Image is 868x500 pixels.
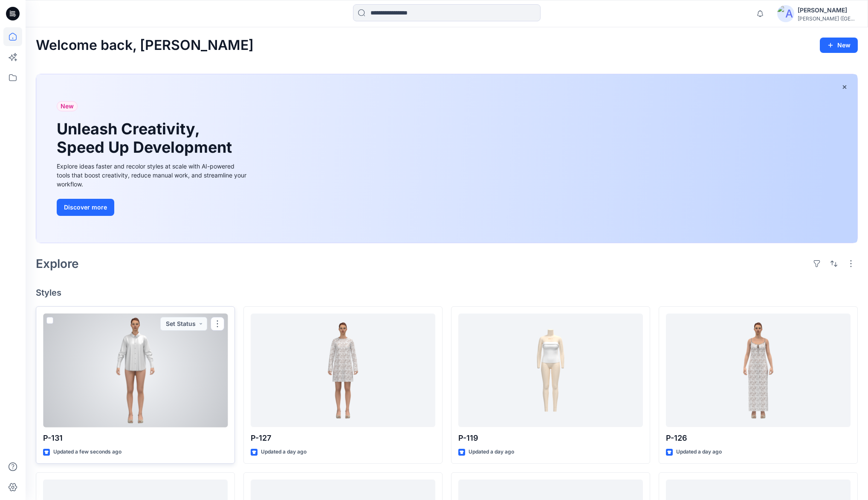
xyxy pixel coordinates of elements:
[53,448,122,456] p: Updated a few seconds ago
[458,432,643,444] p: P-119
[36,288,858,298] h4: Styles
[57,120,236,157] h1: Unleash Creativity, Speed Up Development
[798,5,857,15] div: [PERSON_NAME]
[61,101,74,111] span: New
[820,38,858,53] button: New
[261,448,307,456] p: Updated a day ago
[469,448,514,456] p: Updated a day ago
[666,314,851,427] a: P-126
[666,432,851,444] p: P-126
[57,162,249,189] div: Explore ideas faster and recolor styles at scale with AI-powered tools that boost creativity, red...
[251,432,435,444] p: P-127
[777,5,794,22] img: avatar
[36,38,254,53] h2: Welcome back, [PERSON_NAME]
[798,15,857,22] div: [PERSON_NAME] ([GEOGRAPHIC_DATA]) Exp...
[43,314,228,427] a: P-131
[57,199,249,216] a: Discover more
[57,199,114,216] button: Discover more
[458,314,643,427] a: P-119
[676,448,722,456] p: Updated a day ago
[43,432,228,444] p: P-131
[36,257,79,270] h2: Explore
[251,314,435,427] a: P-127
